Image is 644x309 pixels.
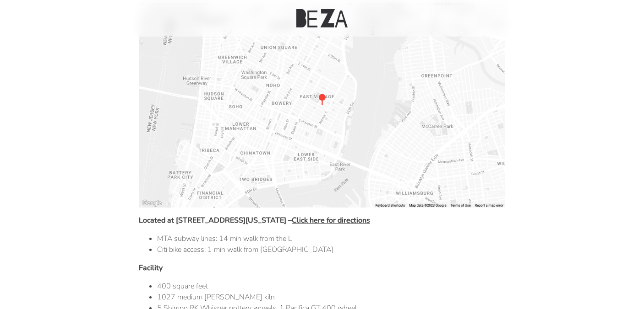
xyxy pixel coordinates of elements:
a: Click here for directions [292,215,370,225]
li: MTA subway lines: 14 min walk from the L [157,233,505,244]
img: Beza Studio Logo [296,9,348,27]
li: 1027 medium [PERSON_NAME] kiln [157,292,505,303]
strong: Located at [STREET_ADDRESS][US_STATE] – [139,215,370,225]
img: beza-studio-map.png [139,3,505,208]
li: Citi bike access: 1 min walk from [GEOGRAPHIC_DATA] [157,244,505,255]
li: 400 square feet [157,281,505,292]
strong: Facility [139,263,163,273]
